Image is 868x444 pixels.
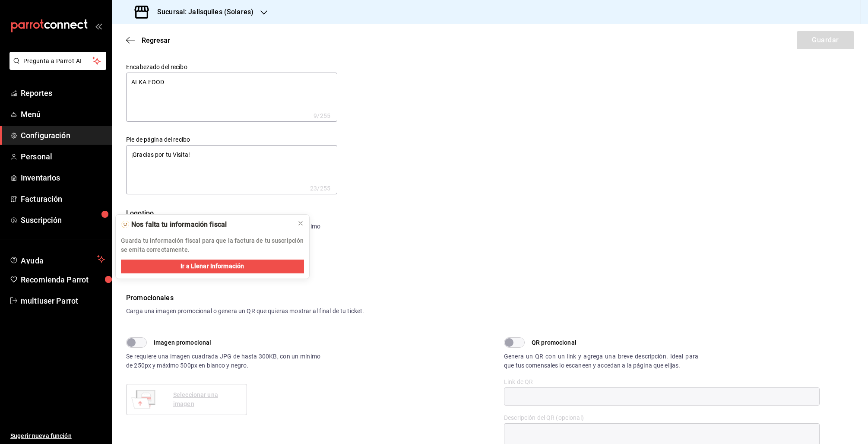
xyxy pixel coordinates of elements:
span: Imagen promocional [154,338,211,347]
span: Ir a Llenar Información [181,262,244,271]
label: Encabezado del recibo [126,64,337,70]
h3: Sucursal: Jalisquiles (Solares) [150,7,253,17]
div: Promocionales [126,293,854,303]
div: Genera un QR con un link y agrega una breve descripción. Ideal para que tus comensales lo escanee... [504,352,698,370]
button: Pregunta a Parrot AI [10,52,106,70]
div: 23 /255 [310,184,330,193]
span: Sugerir nueva función [10,431,105,441]
span: Configuración [21,130,105,141]
span: Ayuda [21,254,94,264]
img: Preview [130,386,157,413]
div: Se requiere una imagen cuadrada JPG de hasta 300KB, con un mínimo de 250px y máximo 500px en blan... [126,352,320,370]
button: Regresar [126,36,170,44]
div: Logotipo [126,208,854,219]
div: 9 /255 [314,111,330,120]
span: Personal [21,151,105,162]
span: Recomienda Parrot [21,274,105,285]
div: Carga una imagen promocional o genera un QR que quieras mostrar al final de tu ticket. [126,307,854,316]
span: multiuser Parrot [21,295,105,307]
span: QR promocional [532,338,577,347]
a: Pregunta a Parrot AI [6,63,106,72]
label: Descripción del QR (opcional) [504,415,820,421]
span: Pregunta a Parrot AI [23,57,93,66]
div: 🫥 Nos falta tu información fiscal [121,220,290,229]
button: open_drawer_menu [95,22,102,29]
span: Facturación [21,193,105,205]
span: Regresar [142,36,170,44]
div: Seleccionar una imagen [173,390,240,409]
label: Link de QR [504,379,820,385]
p: Guarda tu información fiscal para que la factura de tu suscripción se emita correctamente. [121,236,304,254]
span: Reportes [21,87,105,99]
label: Pie de página del recibo [126,136,337,143]
span: Menú [21,108,105,120]
span: Inventarios [21,172,105,184]
button: Ir a Llenar Información [121,260,304,273]
span: Suscripción [21,214,105,226]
